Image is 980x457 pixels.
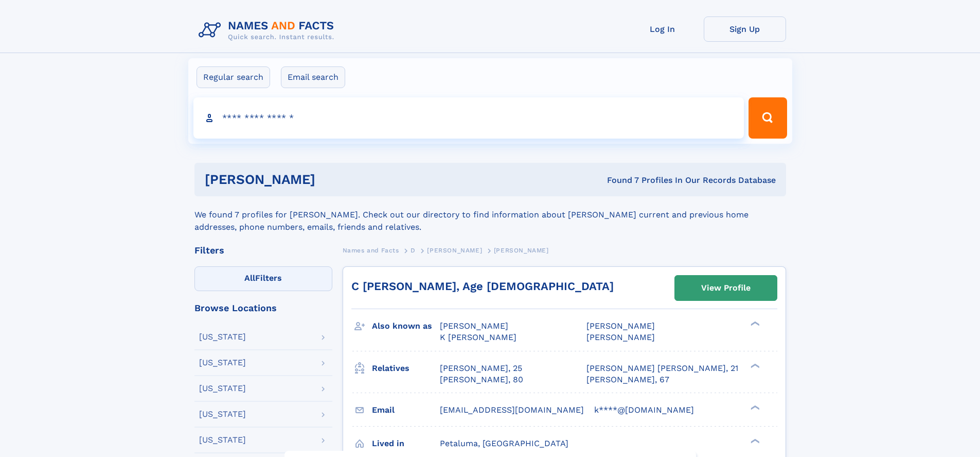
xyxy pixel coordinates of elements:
div: [US_STATE] [199,384,246,393]
div: [US_STATE] [199,359,246,367]
a: [PERSON_NAME], 67 [586,374,669,385]
a: Sign Up [704,16,786,42]
a: [PERSON_NAME] [PERSON_NAME], 21 [586,363,738,374]
a: C [PERSON_NAME], Age [DEMOGRAPHIC_DATA] [351,280,614,293]
span: K [PERSON_NAME] [440,332,516,342]
h3: Also known as [372,317,440,335]
span: [PERSON_NAME] [427,247,482,254]
div: ❯ [748,362,760,369]
span: [EMAIL_ADDRESS][DOMAIN_NAME] [440,405,584,415]
div: Found 7 Profiles In Our Records Database [461,175,776,186]
div: ❯ [748,320,760,327]
a: D [411,244,416,257]
a: View Profile [675,276,777,300]
div: [US_STATE] [199,436,246,444]
span: [PERSON_NAME] [440,321,508,331]
button: Search Button [749,97,787,139]
span: [PERSON_NAME] [494,247,549,254]
div: View Profile [701,276,751,300]
div: [US_STATE] [199,410,246,418]
div: ❯ [748,437,760,444]
h1: [PERSON_NAME] [205,173,461,186]
label: Regular search [197,66,270,88]
a: [PERSON_NAME], 80 [440,374,523,385]
img: Logo Names and Facts [194,16,343,44]
h3: Lived in [372,435,440,452]
div: Filters [194,246,332,255]
label: Filters [194,266,332,291]
div: Browse Locations [194,303,332,313]
label: Email search [281,66,345,88]
span: All [244,273,255,283]
a: [PERSON_NAME], 25 [440,363,522,374]
div: We found 7 profiles for [PERSON_NAME]. Check out our directory to find information about [PERSON_... [194,196,786,233]
span: D [411,247,416,254]
a: [PERSON_NAME] [427,244,482,257]
a: Names and Facts [343,244,399,257]
input: search input [193,97,744,139]
h3: Email [372,401,440,419]
h3: Relatives [372,360,440,377]
a: Log In [621,16,704,42]
div: [US_STATE] [199,333,246,341]
span: [PERSON_NAME] [586,332,655,342]
span: Petaluma, [GEOGRAPHIC_DATA] [440,438,568,448]
div: ❯ [748,404,760,411]
span: [PERSON_NAME] [586,321,655,331]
